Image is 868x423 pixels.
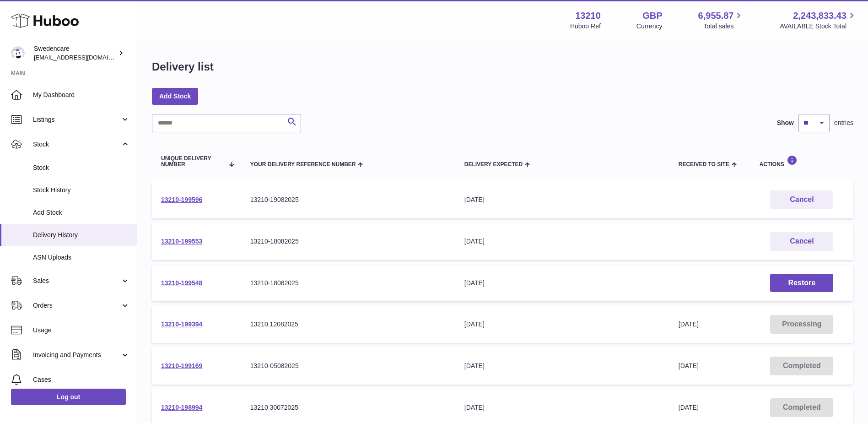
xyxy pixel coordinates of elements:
[464,195,660,204] div: [DATE]
[161,362,202,369] a: 13210-199169
[834,119,853,127] span: entries
[760,155,844,168] div: Actions
[33,231,130,239] span: Delivery History
[464,403,660,412] div: [DATE]
[33,91,130,99] span: My Dashboard
[250,195,446,204] div: 13210-19082025
[793,10,846,22] span: 2,243,833.43
[34,54,135,61] span: [EMAIL_ADDRESS][DOMAIN_NAME]
[250,237,446,246] div: 13210-18082025
[250,320,446,329] div: 13210 12082025
[33,277,120,285] span: Sales
[161,156,224,168] span: Unique Delivery Number
[464,162,523,168] span: Delivery Expected
[161,238,202,245] a: 13210-199553
[33,301,120,310] span: Orders
[770,232,833,251] button: Cancel
[464,362,660,370] div: [DATE]
[777,119,794,127] label: Show
[575,10,601,22] strong: 13210
[161,320,202,328] a: 13210-199394
[33,351,120,359] span: Invoicing and Payments
[464,279,660,287] div: [DATE]
[33,140,120,149] span: Stock
[698,10,734,22] span: 6,955.87
[34,44,116,62] div: Swedencare
[679,362,699,369] span: [DATE]
[770,190,833,209] button: Cancel
[464,237,660,246] div: [DATE]
[642,10,662,22] strong: GBP
[152,60,214,74] h1: Delivery list
[679,162,729,168] span: Received to Site
[250,403,446,412] div: 13210 30072025
[33,326,130,335] span: Usage
[161,279,202,287] a: 13210-199548
[250,162,356,168] span: Your Delivery Reference Number
[161,404,202,411] a: 13210-198994
[33,115,120,124] span: Listings
[636,22,663,31] div: Currency
[33,375,130,384] span: Cases
[464,320,660,329] div: [DATE]
[11,389,126,405] a: Log out
[33,208,130,217] span: Add Stock
[679,404,699,411] span: [DATE]
[152,88,198,104] a: Add Stock
[33,186,130,195] span: Stock History
[570,22,601,31] div: Huboo Ref
[698,10,744,31] a: 6,955.87 Total sales
[679,320,699,328] span: [DATE]
[780,22,857,31] span: AVAILABLE Stock Total
[33,163,130,172] span: Stock
[33,253,130,262] span: ASN Uploads
[250,362,446,370] div: 13210-05082025
[161,196,202,203] a: 13210-199596
[250,279,446,287] div: 13210-18082025
[703,22,744,31] span: Total sales
[770,274,833,293] button: Restore
[11,46,25,60] img: gemma.horsfield@swedencare.co.uk
[780,10,857,31] a: 2,243,833.43 AVAILABLE Stock Total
